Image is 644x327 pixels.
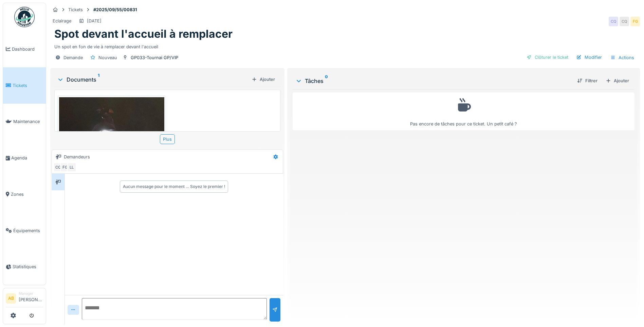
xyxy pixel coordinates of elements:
span: Dashboard [12,46,43,52]
span: Maintenance [13,118,43,125]
a: Maintenance [3,104,46,140]
div: Filtrer [574,76,600,85]
div: Plus [160,134,175,144]
div: [DATE] [87,18,102,24]
span: Zones [11,191,43,197]
a: AB Manager[PERSON_NAME] [6,291,43,307]
li: AB [6,293,16,304]
div: Manager [19,291,43,296]
a: Dashboard [3,31,46,67]
div: Aucun message pour le moment … Soyez le premier ! [123,184,225,190]
div: FG [630,17,640,26]
div: GP033-Tournai GP/VIP [131,54,178,61]
div: Ajouter [603,76,632,85]
div: Nouveau [98,54,117,61]
a: Zones [3,176,46,212]
strong: #2025/09/55/00831 [91,6,140,13]
a: Tickets [3,67,46,104]
span: Agenda [11,155,43,161]
span: Tickets [13,82,43,89]
div: Pas encore de tâches pour ce ticket. Un petit café ? [297,96,630,127]
sup: 1 [98,75,99,84]
div: Ajouter [249,75,278,84]
img: zkp8kugms36bxtn9cxr3f5zttuwv [59,97,164,238]
div: CQ [53,162,63,172]
div: FG [60,162,70,172]
div: LL [67,162,76,172]
sup: 0 [325,77,328,85]
div: Tickets [68,6,83,13]
h1: Spot devant l'accueil à remplacer [54,28,233,40]
div: Tâches [295,77,572,85]
a: Équipements [3,212,46,249]
a: Agenda [3,140,46,176]
div: Documents [57,75,249,84]
div: Un spot en fon de vie à remplacer devant l'accueil [54,41,636,50]
div: CQ [609,17,618,26]
span: Statistiques [13,263,43,270]
div: Demande [63,54,83,61]
div: Actions [607,53,637,63]
div: Modifier [574,53,605,62]
a: Statistiques [3,249,46,285]
img: Badge_color-CXgf-gQk.svg [14,7,35,27]
div: Demandeurs [64,154,90,160]
li: [PERSON_NAME] [19,291,43,306]
div: CQ [620,17,629,26]
span: Équipements [13,227,43,234]
div: Eclairage [53,18,71,24]
div: Clôturer le ticket [524,53,571,62]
